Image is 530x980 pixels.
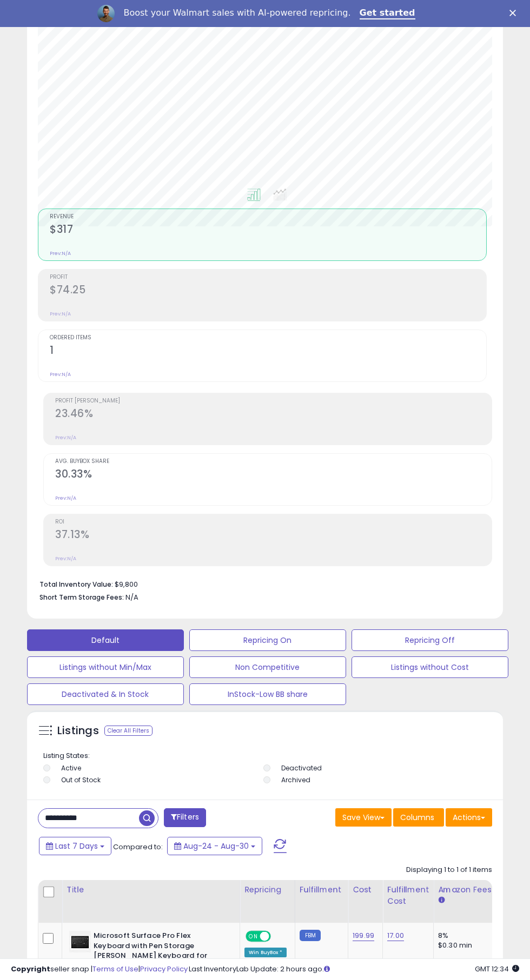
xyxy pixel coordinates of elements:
[55,495,76,501] small: Prev: N/A
[39,593,124,602] b: Short Term Storage Fees:
[189,964,519,975] div: Last InventoryLab Update: 2 hours ago.
[123,8,350,18] div: Boost your Walmart sales with AI-powered repricing.
[39,837,111,855] button: Last 7 Days
[400,812,434,823] span: Columns
[335,808,392,827] button: Save View
[446,808,492,827] button: Actions
[11,964,188,975] div: seller snap | |
[300,884,343,896] div: Fulfillment
[39,577,484,590] li: $9,800
[438,896,445,905] small: Amazon Fees.
[39,580,113,589] b: Total Inventory Value:
[50,344,486,359] h2: 1
[281,775,310,784] label: Archived
[61,763,81,773] label: Active
[167,837,262,855] button: Aug-24 - Aug-30
[69,931,91,952] img: 411cbvAMQBL._SL40_.jpg
[189,629,346,651] button: Repricing On
[244,948,287,957] div: Win BuyBox *
[353,884,378,896] div: Cost
[55,459,492,465] span: Avg. Buybox Share
[43,751,489,761] p: Listing States:
[438,931,528,941] div: 8%
[269,932,287,941] span: OFF
[352,629,508,651] button: Repricing Off
[104,726,153,736] div: Clear All Filters
[140,964,188,974] a: Privacy Policy
[61,775,101,784] label: Out of Stock
[50,335,486,341] span: Ordered Items
[300,930,321,941] small: FBM
[509,10,520,16] div: Close
[50,214,486,220] span: Revenue
[247,932,260,941] span: ON
[475,964,519,974] span: 2025-09-7 12:34 GMT
[189,656,346,678] button: Non Competitive
[27,683,184,705] button: Deactivated & In Stock
[189,683,346,705] button: InStock-Low BB share
[125,592,138,602] span: N/A
[97,5,115,22] img: Profile image for Adrian
[57,723,99,739] h5: Listings
[183,841,249,851] span: Aug-24 - Aug-30
[55,434,76,441] small: Prev: N/A
[67,884,235,896] div: Title
[393,808,444,827] button: Columns
[55,398,492,404] span: Profit [PERSON_NAME]
[11,964,50,974] strong: Copyright
[55,528,492,543] h2: 37.13%
[55,555,76,562] small: Prev: N/A
[406,865,492,875] div: Displaying 1 to 1 of 1 items
[55,519,492,525] span: ROI
[113,842,163,852] span: Compared to:
[281,763,322,773] label: Deactivated
[50,311,71,317] small: Prev: N/A
[438,941,528,950] div: $0.30 min
[244,884,290,896] div: Repricing
[55,407,492,422] h2: 23.46%
[360,8,415,19] a: Get started
[387,884,429,907] div: Fulfillment Cost
[50,274,486,280] span: Profit
[92,964,138,974] a: Terms of Use
[387,930,404,941] a: 17.00
[353,930,374,941] a: 199.99
[55,468,492,482] h2: 30.33%
[55,841,98,851] span: Last 7 Days
[352,656,508,678] button: Listings without Cost
[50,371,71,378] small: Prev: N/A
[50,284,486,298] h2: $74.25
[27,656,184,678] button: Listings without Min/Max
[164,808,206,827] button: Filters
[50,223,486,238] h2: $317
[50,250,71,257] small: Prev: N/A
[27,629,184,651] button: Default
